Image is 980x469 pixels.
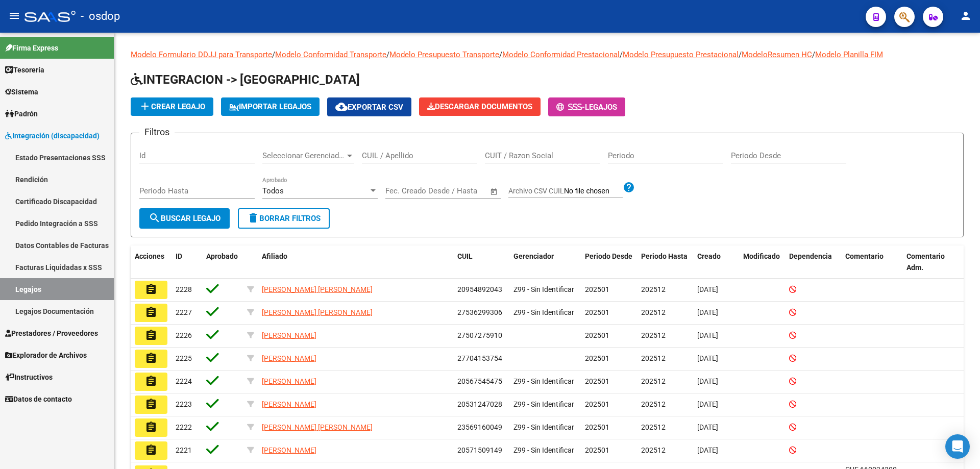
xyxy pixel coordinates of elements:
[5,42,58,54] span: Firma Express
[697,354,718,362] span: [DATE]
[176,446,192,454] span: 2221
[176,285,192,293] span: 2228
[145,306,157,318] mat-icon: assignment
[693,245,739,279] datatable-header-cell: Creado
[221,97,320,116] button: IMPORTAR LEGAJOS
[513,285,574,293] span: Z99 - Sin Identificar
[743,252,780,260] span: Modificado
[457,308,502,316] span: 27536299306
[581,245,637,279] datatable-header-cell: Periodo Desde
[262,423,373,431] span: [PERSON_NAME] [PERSON_NAME]
[945,434,970,459] div: Open Intercom Messenger
[5,64,44,76] span: Tesorería
[641,308,666,316] span: 202512
[428,186,477,195] input: End date
[841,245,902,279] datatable-header-cell: Comentario
[145,444,157,456] mat-icon: assignment
[262,151,345,160] span: Seleccionar Gerenciador
[509,245,581,279] datatable-header-cell: Gerenciador
[139,208,230,229] button: Buscar Legajo
[513,377,574,385] span: Z99 - Sin Identificar
[513,446,574,454] span: Z99 - Sin Identificar
[385,186,419,195] input: Start date
[262,400,316,408] span: [PERSON_NAME]
[742,50,812,59] a: ModeloResumen HC
[556,103,585,112] span: -
[641,331,666,339] span: 202512
[176,331,192,339] span: 2226
[457,400,502,408] span: 20531247028
[585,354,609,362] span: 202501
[585,423,609,431] span: 202501
[585,285,609,293] span: 202501
[623,181,635,193] mat-icon: help
[389,50,499,59] a: Modelo Presupuesto Transporte
[585,377,609,385] span: 202501
[641,377,666,385] span: 202512
[585,331,609,339] span: 202501
[206,252,238,260] span: Aprobado
[176,354,192,362] span: 2225
[457,354,502,362] span: 27704153754
[258,245,453,279] datatable-header-cell: Afiliado
[641,285,666,293] span: 202512
[902,245,964,279] datatable-header-cell: Comentario Adm.
[457,423,502,431] span: 23569160049
[641,354,666,362] span: 202512
[585,400,609,408] span: 202501
[5,108,38,119] span: Padrón
[131,72,360,87] span: INTEGRACION -> [GEOGRAPHIC_DATA]
[171,245,202,279] datatable-header-cell: ID
[641,446,666,454] span: 202512
[906,252,945,272] span: Comentario Adm.
[81,5,120,28] span: - osdop
[585,103,617,112] span: Legajos
[960,10,972,22] mat-icon: person
[135,252,164,260] span: Acciones
[149,214,220,223] span: Buscar Legajo
[513,308,574,316] span: Z99 - Sin Identificar
[5,328,98,339] span: Prestadores / Proveedores
[139,100,151,112] mat-icon: add
[145,398,157,410] mat-icon: assignment
[145,329,157,341] mat-icon: assignment
[513,423,574,431] span: Z99 - Sin Identificar
[176,252,182,260] span: ID
[262,186,284,195] span: Todos
[176,400,192,408] span: 2223
[641,400,666,408] span: 202512
[335,101,348,113] mat-icon: cloud_download
[335,103,403,112] span: Exportar CSV
[697,423,718,431] span: [DATE]
[815,50,883,59] a: Modelo Planilla FIM
[457,377,502,385] span: 20567545475
[502,50,620,59] a: Modelo Conformidad Prestacional
[419,97,541,116] button: Descargar Documentos
[637,245,693,279] datatable-header-cell: Periodo Hasta
[548,97,625,116] button: -Legajos
[785,245,841,279] datatable-header-cell: Dependencia
[739,245,785,279] datatable-header-cell: Modificado
[5,86,38,97] span: Sistema
[145,352,157,364] mat-icon: assignment
[564,187,623,196] input: Archivo CSV CUIL
[697,400,718,408] span: [DATE]
[697,308,718,316] span: [DATE]
[238,208,330,229] button: Borrar Filtros
[427,102,532,111] span: Descargar Documentos
[697,377,718,385] span: [DATE]
[513,252,554,260] span: Gerenciador
[453,245,509,279] datatable-header-cell: CUIL
[488,186,500,198] button: Open calendar
[5,372,53,383] span: Instructivos
[139,102,205,111] span: Crear Legajo
[697,331,718,339] span: [DATE]
[176,423,192,431] span: 2222
[247,212,259,224] mat-icon: delete
[262,252,287,260] span: Afiliado
[457,331,502,339] span: 27507275910
[229,102,311,111] span: IMPORTAR LEGAJOS
[457,285,502,293] span: 20954892043
[131,97,213,116] button: Crear Legajo
[457,252,473,260] span: CUIL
